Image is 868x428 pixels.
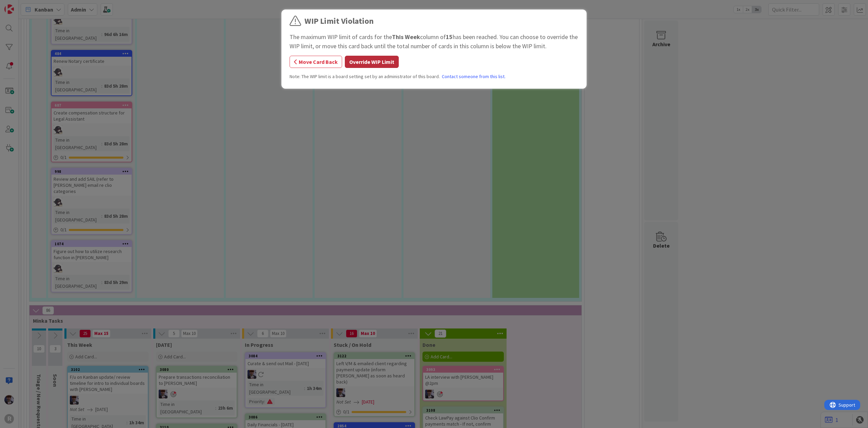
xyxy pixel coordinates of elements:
b: This Week [392,33,420,41]
a: Contact someone from this list. [442,73,506,80]
span: Support [14,1,31,9]
div: WIP Limit Violation [304,15,374,27]
button: Move Card Back [290,56,342,68]
b: 15 [446,33,453,41]
button: Override WIP Limit [345,56,399,68]
div: Note: The WIP limit is a board setting set by an administrator of this board. [290,73,578,80]
div: The maximum WIP limit of cards for the column of has been reached. You can choose to override the... [290,32,578,51]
